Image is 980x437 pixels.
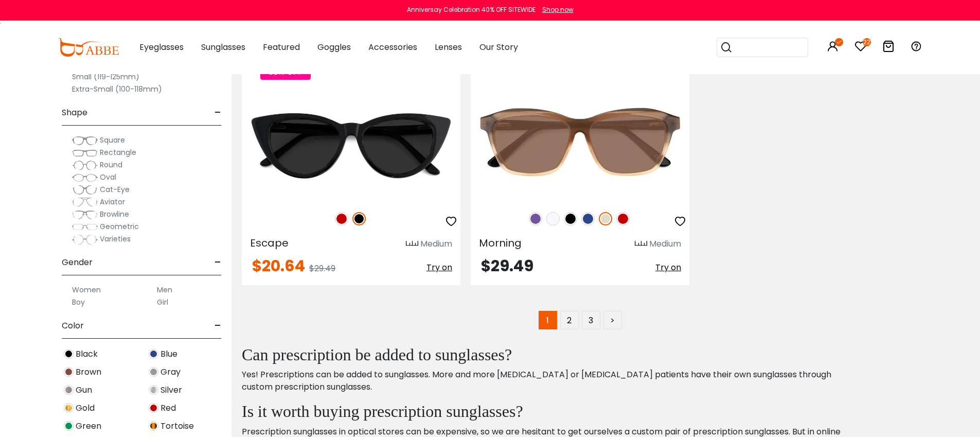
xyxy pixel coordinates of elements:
[352,212,366,225] img: Black
[582,311,600,329] a: 3
[242,345,857,364] h2: Can prescription be added to sunglasses?
[635,240,647,248] img: size ruler
[407,5,536,14] div: Anniversay Celebration 40% OFF SITEWIDE
[64,403,74,413] img: Gold
[72,185,98,195] img: Cat-Eye.png
[435,41,462,53] span: Lenses
[72,83,162,95] label: Extra-Small (100-118mm)
[64,421,74,431] img: Green
[242,91,460,201] img: Black Escape - Acetate ,Universal Bridge Fit
[76,402,95,414] span: Gold
[62,313,84,338] span: Color
[76,384,92,396] span: Gun
[72,160,98,170] img: Round.png
[537,5,574,14] a: Shop now
[149,385,158,395] img: Silver
[76,420,101,432] span: Green
[72,197,98,207] img: Aviator.png
[546,212,560,225] img: Translucent
[420,238,452,250] div: Medium
[161,384,182,396] span: Silver
[72,296,85,308] label: Boy
[64,385,74,395] img: Gun
[616,212,630,225] img: Red
[72,284,101,296] label: Women
[62,250,93,275] span: Gender
[100,234,131,244] span: Varieties
[426,261,452,273] span: Try on
[72,135,98,146] img: Square.png
[100,147,136,158] span: Rectangle
[655,261,681,273] span: Try on
[603,311,622,329] a: >
[100,172,116,182] span: Oval
[479,236,522,250] span: Morning
[242,401,857,421] h2: Is it worth buying prescription sunglasses?
[242,369,857,393] p: Yes! Prescriptions can be added to sunglasses. More and more [MEDICAL_DATA] or [MEDICAL_DATA] pat...
[100,221,139,232] span: Geometric
[854,42,867,54] a: 22
[100,197,125,207] span: Aviator
[58,38,119,57] img: abbeglasses.com
[309,263,335,274] span: $29.49
[149,403,158,413] img: Red
[72,209,98,220] img: Browline.png
[161,366,181,378] span: Gray
[564,212,577,225] img: Black
[599,212,612,225] img: Cream
[426,258,452,277] button: Try on
[252,255,305,277] span: $20.64
[76,348,98,360] span: Black
[72,148,98,158] img: Rectangle.png
[542,5,574,14] div: Shop now
[149,349,158,359] img: Blue
[161,420,194,432] span: Tortoise
[655,258,681,277] button: Try on
[157,296,168,308] label: Girl
[201,41,245,53] span: Sunglasses
[100,160,122,170] span: Round
[161,402,176,414] span: Red
[406,240,418,248] img: size ruler
[215,100,221,125] span: -
[72,234,98,245] img: Varieties.png
[479,41,518,53] span: Our Story
[100,135,125,145] span: Square
[76,366,101,378] span: Brown
[539,311,557,329] span: 1
[149,367,158,377] img: Gray
[368,41,417,53] span: Accessories
[215,313,221,338] span: -
[649,238,681,250] div: Medium
[481,255,533,277] span: $29.49
[581,212,595,225] img: Blue
[471,91,689,201] img: Cream Morning - Acetate ,Universal Bridge Fit
[72,172,98,183] img: Oval.png
[100,209,129,219] span: Browline
[149,421,158,431] img: Tortoise
[72,71,139,83] label: Small (119-125mm)
[139,41,184,53] span: Eyeglasses
[560,311,579,329] a: 2
[62,100,87,125] span: Shape
[863,38,871,46] i: 22
[529,212,542,225] img: Purple
[263,41,300,53] span: Featured
[72,222,98,232] img: Geometric.png
[157,284,172,296] label: Men
[335,212,348,225] img: Red
[64,367,74,377] img: Brown
[250,236,289,250] span: Escape
[64,349,74,359] img: Black
[215,250,221,275] span: -
[317,41,351,53] span: Goggles
[100,184,130,195] span: Cat-Eye
[161,348,177,360] span: Blue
